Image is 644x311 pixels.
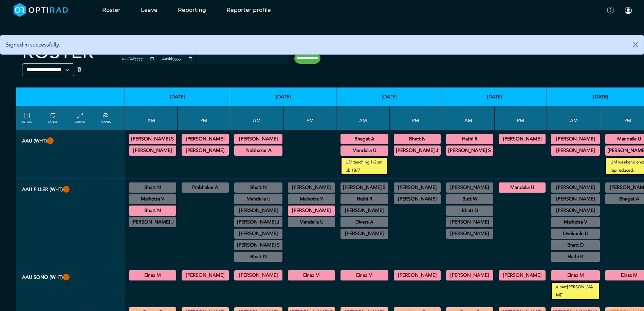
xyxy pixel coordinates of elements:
[342,195,387,203] summary: Hathi R
[551,182,600,193] div: No specified Site 08:00 - 09:00
[447,218,492,226] summary: [PERSON_NAME]
[235,207,281,215] summary: [PERSON_NAME]
[341,145,388,156] div: CT Trauma & Urgent/MRI Trauma & Urgent 08:30 - 13:00
[288,194,335,204] div: CT Trauma & Urgent/MRI Trauma & Urgent 13:30 - 18:30
[551,270,600,280] div: General US 08:30 - 13:00
[551,217,600,227] div: General CT/General MRI/General XR 08:30 - 10:00
[390,106,442,130] th: PM
[230,106,284,130] th: AM
[394,194,441,204] div: General CT/General MRI/General XR 13:30 - 18:30
[129,206,176,216] div: CT Trauma & Urgent/MRI Trauma & Urgent 11:00 - 13:30
[234,134,282,144] div: CT Trauma & Urgent/MRI Trauma & Urgent 08:30 - 12:30
[341,194,388,204] div: US General Paediatric 09:30 - 13:00
[442,88,547,106] th: [DATE]
[442,106,495,130] th: AM
[234,252,282,262] div: CT Interventional MSK 11:00 - 12:00
[447,271,492,279] summary: [PERSON_NAME]
[234,240,282,250] div: General CT/General MRI/General XR 10:00 - 12:00
[183,271,228,279] summary: [PERSON_NAME]
[552,271,599,279] summary: Elnaz M
[130,271,175,279] summary: Elnaz M
[342,158,387,174] small: UM teaching 1-2pm. bb 18/7
[395,135,440,143] summary: Bhatt N
[130,135,175,143] summary: [PERSON_NAME] S
[447,195,492,203] summary: Butt W
[551,240,600,250] div: US Diagnostic MSK/US Interventional MSK 09:00 - 12:30
[394,134,441,144] div: CT Trauma & Urgent/MRI Trauma & Urgent 13:30 - 18:30
[14,3,68,17] img: brand-opti-rad-logos-blue-and-white-d2f68631ba2948856bd03f2d395fb146ddc8fb01b4b6e9315ea85fa773367...
[235,135,281,143] summary: [PERSON_NAME]
[446,270,493,280] div: General US 08:30 - 13:00
[234,145,282,156] div: CT Trauma & Urgent/MRI Trauma & Urgent 08:30 - 13:30
[499,270,546,280] div: General US 13:30 - 18:30
[341,217,388,227] div: FLU General Adult 11:00 - 14:30
[183,147,228,155] summary: [PERSON_NAME]
[178,106,230,130] th: PM
[446,194,493,204] div: General CT/General MRI/General XR 08:00 - 13:00
[547,106,601,130] th: AM
[182,182,229,193] div: CT Cardiac 13:30 - 17:00
[183,183,228,192] summary: Prabhakar A
[288,217,335,227] div: Offsite REALM meeting 14:00 - 15:00
[394,145,441,156] div: CT Trauma & Urgent/MRI Trauma & Urgent 13:30 - 18:30
[446,182,493,193] div: CD role 07:00 - 13:00
[395,147,440,155] summary: [PERSON_NAME] J
[288,206,335,216] div: CT Trauma & Urgent/MRI Trauma & Urgent 13:30 - 18:30
[500,271,545,279] summary: [PERSON_NAME]
[182,270,229,280] div: General US 13:30 - 18:30
[130,183,175,192] summary: Bhatt N
[551,229,600,239] div: BR Symptomatic Clinic 08:30 - 13:30
[289,207,334,215] summary: [PERSON_NAME]
[551,194,600,204] div: No specified Site 08:00 - 12:30
[289,195,334,203] summary: Malhotra V
[125,88,230,106] th: [DATE]
[342,183,387,192] summary: [PERSON_NAME] S
[198,55,232,61] input: null
[235,147,281,155] summary: Prabhakar A
[342,271,387,279] summary: Elnaz M
[627,35,644,54] button: Close
[230,88,336,106] th: [DATE]
[552,230,599,238] summary: Oyekunle D
[341,270,388,280] div: General US 08:30 - 13:00
[289,271,334,279] summary: Elnaz M
[446,206,493,216] div: CT Trauma & Urgent/MRI Trauma & Urgent 08:30 - 13:30
[499,182,546,193] div: CT Trauma & Urgent/MRI Trauma & Urgent 13:30 - 18:30
[342,207,387,215] summary: [PERSON_NAME]
[395,183,440,192] summary: [PERSON_NAME]
[48,112,57,124] a: show/hide notes
[288,182,335,193] div: CD role 13:30 - 15:30
[447,230,492,238] summary: [PERSON_NAME]
[342,230,387,238] summary: [PERSON_NAME]
[552,241,599,249] summary: Bhatt D
[447,207,492,215] summary: Bhatt D
[341,182,388,193] div: Breast 08:00 - 11:00
[552,207,599,215] summary: [PERSON_NAME]
[551,134,600,144] div: CT Trauma & Urgent/MRI Trauma & Urgent 08:30 - 13:30
[234,194,282,204] div: US Diagnostic MSK/US Interventional MSK/US General Adult 09:00 - 12:00
[552,147,599,155] summary: [PERSON_NAME]
[22,112,32,124] a: FILTERS
[235,230,281,238] summary: [PERSON_NAME]
[288,270,335,280] div: General US 13:30 - 18:30
[495,106,547,130] th: PM
[235,218,281,226] summary: [PERSON_NAME] J
[101,112,111,124] a: collapse/expand expected points
[129,182,176,193] div: General CT/General MRI/General XR 08:30 - 11:00
[129,134,176,144] div: CT Trauma & Urgent/MRI Trauma & Urgent 08:30 - 13:30
[129,270,176,280] div: General US 08:30 - 13:00
[500,183,545,192] summary: Mandalia U
[75,112,86,124] a: collapse/expand entries
[342,218,387,226] summary: Divers A
[446,229,493,239] div: General US 09:00 - 12:00
[446,217,493,227] div: Off Site 08:30 - 13:30
[235,253,281,261] summary: Bhatt N
[182,134,229,144] div: CT Trauma & Urgent/MRI Trauma & Urgent 13:30 - 18:30
[552,218,599,226] summary: Malhotra V
[500,135,545,143] summary: [PERSON_NAME]
[395,271,440,279] summary: [PERSON_NAME]
[235,183,281,192] summary: Bhatt N
[447,147,492,155] summary: [PERSON_NAME] S
[446,134,493,144] div: CT Trauma & Urgent/MRI Trauma & Urgent 08:30 - 13:30
[499,134,546,144] div: CT Trauma & Urgent/MRI Trauma & Urgent 13:30 - 18:30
